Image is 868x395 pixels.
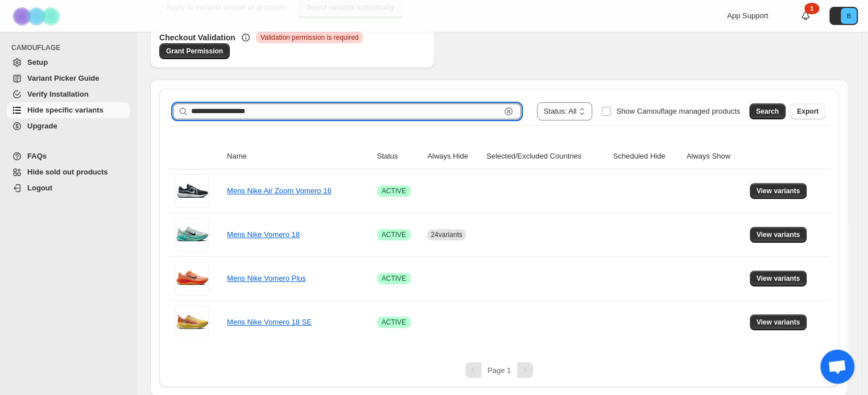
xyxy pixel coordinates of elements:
[7,70,130,86] a: Variant Picker Guide
[9,1,66,32] img: Camouflage
[616,107,740,115] span: Show Camouflage managed products
[756,107,779,116] span: Search
[757,318,800,327] span: View variants
[382,186,406,196] span: ACTIVE
[804,3,819,14] div: 1
[503,106,514,117] button: Clear
[168,362,830,378] nav: Pagination
[750,227,807,243] button: View variants
[846,13,850,19] text: B
[750,183,807,199] button: View variants
[424,144,483,169] th: Always Hide
[7,164,130,180] a: Hide sold out products
[757,274,800,283] span: View variants
[727,11,768,20] span: App Support
[27,122,57,130] span: Upgrade
[750,271,807,286] button: View variants
[7,118,130,134] a: Upgrade
[829,7,858,25] button: Avatar with initials B
[175,218,209,252] img: Mens Nike Vomero 18
[175,174,209,208] img: Mens Nike Air Zoom Vomero 16
[27,74,99,82] span: Variant Picker Guide
[227,230,300,239] a: Mens Nike Vomero 18
[11,43,131,52] span: CAMOUFLAGE
[483,144,609,169] th: Selected/Excluded Countries
[7,102,130,118] a: Hide specific variants
[800,10,811,22] a: 1
[7,86,130,102] a: Verify Installation
[610,144,683,169] th: Scheduled Hide
[175,261,209,296] img: Mens Nike Vomero Plus
[683,144,746,169] th: Always Show
[27,168,108,176] span: Hide sold out products
[820,350,854,384] div: Open chat
[382,274,406,283] span: ACTIVE
[757,230,800,239] span: View variants
[374,144,424,169] th: Status
[7,148,130,164] a: FAQs
[797,107,819,116] span: Export
[159,43,230,59] a: Grant Permission
[750,314,807,330] button: View variants
[227,318,312,326] a: Mens Nike Vomero 18 SE
[27,58,48,66] span: Setup
[27,90,89,98] span: Verify Installation
[27,184,52,192] span: Logout
[757,186,800,196] span: View variants
[175,305,209,339] img: Mens Nike Vomero 18 SE
[227,186,332,195] a: Mens Nike Air Zoom Vomero 16
[7,180,130,196] a: Logout
[382,318,406,327] span: ACTIVE
[159,32,235,43] h3: Checkout Validation
[27,106,104,114] span: Hide specific variants
[227,274,306,282] a: Mens Nike Vomero Plus
[487,366,511,375] span: Page 1
[7,55,130,70] a: Setup
[790,103,825,119] button: Export
[27,152,47,160] span: FAQs
[261,33,359,42] span: Validation permission is required
[224,144,374,169] th: Name
[841,8,857,24] span: Avatar with initials B
[431,231,462,239] span: 24 variants
[382,230,406,239] span: ACTIVE
[166,47,223,56] span: Grant Permission
[749,103,786,119] button: Search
